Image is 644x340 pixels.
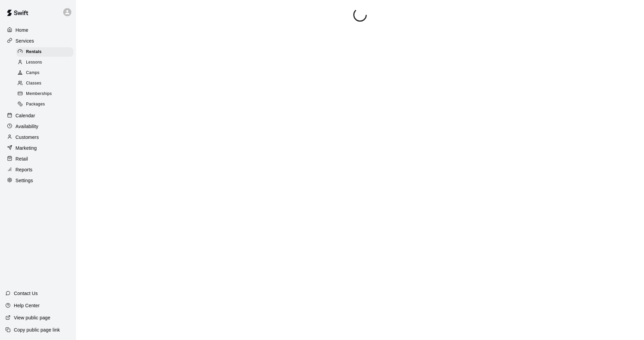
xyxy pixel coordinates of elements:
[16,57,76,68] a: Lessons
[16,78,76,89] a: Classes
[16,100,73,109] div: Packages
[5,143,71,153] a: Marketing
[16,112,35,119] p: Calendar
[5,36,71,46] a: Services
[26,91,52,97] span: Memberships
[16,38,34,44] p: Services
[26,59,42,66] span: Lessons
[5,165,71,175] a: Reports
[5,175,71,186] a: Settings
[16,47,76,57] a: Rentals
[16,134,39,141] p: Customers
[16,145,37,151] p: Marketing
[26,101,45,108] span: Packages
[16,123,39,130] p: Availability
[16,89,76,99] a: Memberships
[16,177,33,184] p: Settings
[16,79,73,88] div: Classes
[16,58,73,67] div: Lessons
[5,121,71,131] a: Availability
[16,89,73,99] div: Memberships
[14,326,60,333] p: Copy public page link
[14,290,38,297] p: Contact Us
[16,68,76,78] a: Camps
[26,70,40,76] span: Camps
[14,302,40,309] p: Help Center
[5,132,71,142] a: Customers
[5,111,71,121] a: Calendar
[16,27,28,33] p: Home
[16,47,73,57] div: Rentals
[16,68,73,78] div: Camps
[5,154,71,164] a: Retail
[26,80,41,87] span: Classes
[16,155,28,162] p: Retail
[5,25,71,35] a: Home
[16,166,32,173] p: Reports
[26,49,42,55] span: Rentals
[14,314,50,321] p: View public page
[16,99,76,110] a: Packages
